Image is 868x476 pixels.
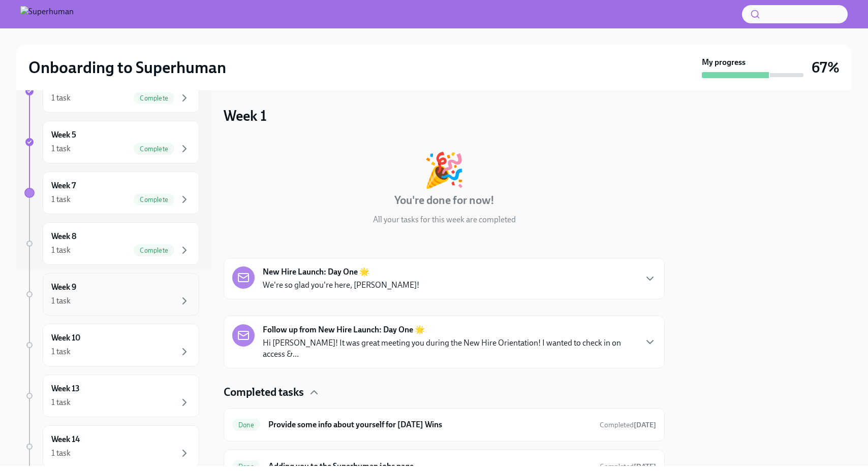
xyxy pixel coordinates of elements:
div: 1 task [51,448,71,459]
a: Week 131 task [24,375,199,417]
div: Completed tasks [224,385,665,400]
h3: Week 1 [224,107,267,125]
h6: Week 7 [51,180,76,191]
strong: [DATE] [634,462,656,471]
h6: Week 8 [51,231,76,242]
h6: Week 9 [51,282,76,293]
div: 🎉 [423,153,465,187]
span: Completed [600,421,656,429]
strong: New Hire Launch: Day One 🌟 [263,266,369,278]
a: DoneAdding you to the Superhuman jobs pageCompleted[DATE] [232,458,656,474]
p: All your tasks for this week are completed [373,214,516,225]
span: July 4th, 2025 15:14 [600,420,656,430]
p: Hi [PERSON_NAME]! It was great meeting you during the New Hire Orientation! I wanted to check in ... [263,337,636,360]
h6: Adding you to the Superhuman jobs page [268,461,592,472]
h2: Onboarding to Superhuman [28,57,226,78]
span: July 8th, 2025 10:54 [600,462,656,471]
h6: Week 14 [51,434,80,445]
h6: Provide some info about yourself for [DATE] Wins [268,419,592,430]
strong: Follow up from New Hire Launch: Day One 🌟 [263,324,425,335]
a: DoneProvide some info about yourself for [DATE] WinsCompleted[DATE] [232,417,656,433]
a: 1 taskComplete [24,70,199,113]
div: 1 task [51,143,71,154]
strong: My progress [702,57,746,68]
a: Week 91 task [24,273,199,316]
span: Complete [134,247,174,254]
div: 1 task [51,397,71,408]
span: Done [232,421,260,429]
h4: Completed tasks [224,385,304,400]
span: Completed [600,462,656,471]
div: 1 task [51,194,71,205]
span: Done [232,463,260,470]
div: 1 task [51,92,71,104]
h6: Week 5 [51,129,76,141]
h6: Week 13 [51,383,80,394]
div: 1 task [51,346,71,357]
strong: [DATE] [634,421,656,429]
a: Week 141 task [24,425,199,468]
span: Complete [134,196,174,203]
a: Week 81 taskComplete [24,222,199,265]
img: Superhuman [20,6,74,22]
h4: You're done for now! [394,193,494,208]
h6: Week 10 [51,332,80,344]
a: Week 51 taskComplete [24,121,199,163]
div: 1 task [51,295,71,307]
a: Week 71 taskComplete [24,172,199,214]
div: 1 task [51,245,71,256]
span: Complete [134,94,174,102]
p: We're so glad you're here, [PERSON_NAME]! [263,280,419,291]
span: Complete [134,145,174,153]
a: Week 101 task [24,324,199,366]
h3: 67% [812,58,840,77]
